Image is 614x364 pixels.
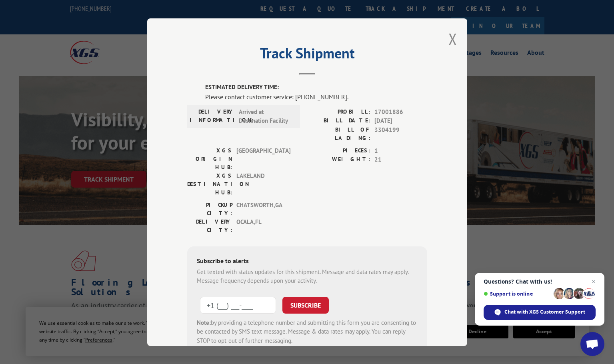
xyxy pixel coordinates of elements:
label: BILL OF LADING: [307,125,370,142]
div: Chat with XGS Customer Support [484,305,596,320]
h2: Track Shipment [187,48,427,63]
span: LAKELAND [236,171,290,196]
span: CHATSWORTH , GA [236,200,290,217]
button: SUBSCRIBE [282,296,329,313]
div: Please contact customer service: [PHONE_NUMBER]. [205,92,427,101]
label: XGS DESTINATION HUB: [187,171,232,196]
span: 1 [374,146,427,155]
div: Open chat [580,332,604,356]
strong: Note: [197,318,211,326]
label: WEIGHT: [307,155,370,164]
span: Arrived at Destination Facility [239,107,293,125]
span: Questions? Chat with us! [484,278,596,285]
div: Get texted with status updates for this shipment. Message and data rates may apply. Message frequ... [197,267,418,285]
label: ESTIMATED DELIVERY TIME: [205,83,427,92]
span: Support is online [484,291,551,297]
label: BILL DATE: [307,116,370,126]
span: 21 [374,155,427,164]
label: PICKUP CITY: [187,200,232,217]
button: Close modal [448,28,457,50]
label: PROBILL: [307,107,370,116]
span: Close chat [589,277,598,286]
span: [DATE] [374,116,427,126]
span: 17001886 [374,107,427,116]
label: DELIVERY INFORMATION: [190,107,235,125]
label: XGS ORIGIN HUB: [187,146,232,171]
span: 3304199 [374,125,427,142]
label: PIECES: [307,146,370,155]
label: DELIVERY CITY: [187,217,232,234]
div: Subscribe to alerts [197,256,418,267]
input: Phone Number [200,296,276,313]
span: Chat with XGS Customer Support [504,308,585,316]
span: [GEOGRAPHIC_DATA] [236,146,290,171]
span: OCALA , FL [236,217,290,234]
div: by providing a telephone number and submitting this form you are consenting to be contacted by SM... [197,318,418,345]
